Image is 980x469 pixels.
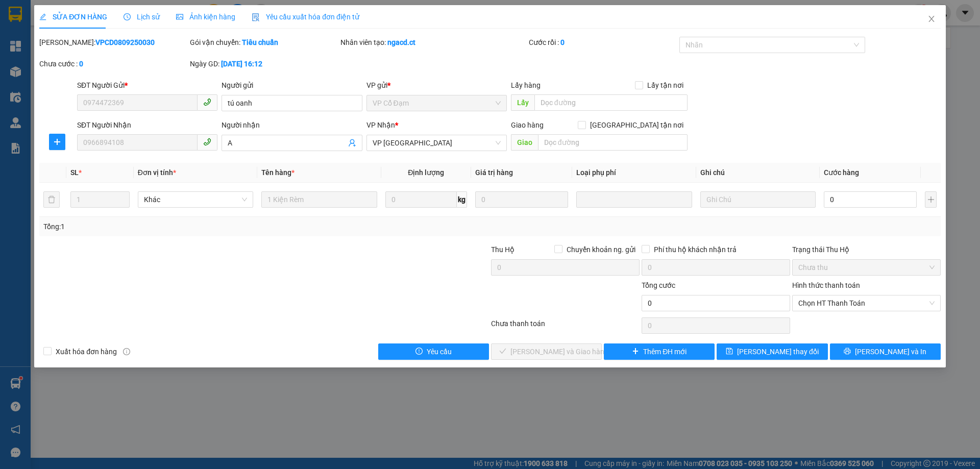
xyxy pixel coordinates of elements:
span: [GEOGRAPHIC_DATA] tận nơi [586,119,688,131]
span: Cước hàng [824,168,859,177]
label: Hình thức thanh toán [792,281,860,289]
b: VPCD0809250030 [95,38,155,46]
span: Giao [511,134,538,151]
span: phone [203,98,211,106]
div: Chưa cước : [39,58,188,69]
span: VP Cổ Đạm [373,95,501,111]
span: edit [39,13,46,20]
button: exclamation-circleYêu cầu [378,343,489,360]
button: check[PERSON_NAME] và Giao hàng [491,343,602,360]
div: Gói vận chuyển: [190,37,338,48]
span: Chọn HT Thanh Toán [798,295,935,311]
span: info-circle [123,348,130,355]
button: plus [925,191,936,208]
input: VD: Bàn, Ghế [261,191,377,208]
input: 0 [475,191,568,208]
span: clock-circle [124,13,131,20]
span: Yêu cầu [427,346,452,357]
span: Đơn vị tính [138,168,176,177]
button: Close [917,5,946,34]
span: SỬA ĐƠN HÀNG [39,13,107,21]
span: Tên hàng [261,168,295,177]
span: Lấy tận nơi [643,80,688,91]
span: [PERSON_NAME] và In [855,346,926,357]
span: Chưa thu [798,260,935,275]
b: 0 [560,38,565,46]
span: Giá trị hàng [475,168,513,177]
span: Tổng cước [642,281,675,289]
img: icon [252,13,260,21]
th: Ghi chú [696,163,820,183]
div: Người nhận [222,119,362,131]
span: VP Mỹ Đình [373,135,501,151]
input: Dọc đường [534,94,688,111]
div: Người gửi [222,80,362,91]
span: Ảnh kiện hàng [176,13,235,21]
span: user-add [348,139,356,147]
div: Trạng thái Thu Hộ [792,244,941,255]
span: plus [50,138,65,146]
span: Xuất hóa đơn hàng [52,346,121,357]
span: close [927,15,936,23]
div: Chưa thanh toán [490,318,641,336]
span: exclamation-circle [415,348,423,356]
b: Tiêu chuẩn [242,38,278,46]
span: Phí thu hộ khách nhận trả [650,244,741,255]
div: Ngày GD: [190,58,338,69]
div: Tổng: 1 [43,221,378,232]
div: Cước rồi : [529,37,677,48]
button: plusThêm ĐH mới [604,343,715,360]
span: plus [632,348,639,356]
button: plus [49,134,65,150]
span: save [726,348,733,356]
b: ngacd.ct [387,38,415,46]
span: printer [844,348,851,356]
span: Yêu cầu xuất hóa đơn điện tử [252,13,359,21]
span: picture [176,13,183,20]
input: Ghi Chú [700,191,816,208]
span: Thêm ĐH mới [643,346,687,357]
div: Nhân viên tạo: [340,37,527,48]
span: phone [203,138,211,146]
span: [PERSON_NAME] thay đổi [737,346,819,357]
button: delete [43,191,60,208]
span: kg [457,191,467,208]
b: 0 [79,60,83,68]
div: VP gửi [366,80,507,91]
span: Chuyển khoản ng. gửi [562,244,640,255]
span: Lấy [511,94,534,111]
button: save[PERSON_NAME] thay đổi [717,343,827,360]
th: Loại phụ phí [572,163,696,183]
div: SĐT Người Gửi [77,80,217,91]
span: Định lượng [408,168,444,177]
button: printer[PERSON_NAME] và In [830,343,941,360]
span: Lấy hàng [511,81,541,89]
input: Dọc đường [538,134,688,151]
span: SL [70,168,79,177]
div: SĐT Người Nhận [77,119,217,131]
b: [DATE] 16:12 [221,60,262,68]
span: Khác [144,192,247,207]
span: Giao hàng [511,121,544,129]
span: Lịch sử [124,13,160,21]
span: VP Nhận [366,121,395,129]
div: [PERSON_NAME]: [39,37,188,48]
span: Thu Hộ [491,245,514,254]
